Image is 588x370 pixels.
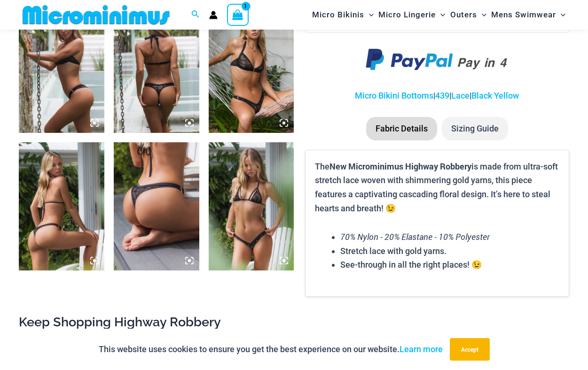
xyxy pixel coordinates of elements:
img: Highway Robbery Black Gold 305 Tri Top 439 Clip Bottom [114,142,199,270]
li: Stretch lace with gold yarns. [340,244,559,258]
li: Sizing Guide [442,117,508,140]
b: New Microminimus Highway Robbery [329,161,471,172]
a: Yellow [494,91,519,100]
img: Highway Robbery Black Gold 359 Clip Top 439 Clip Bottom [209,5,294,133]
a: Learn more [400,344,443,354]
p: | | | [305,89,569,103]
a: Search icon link [191,9,200,21]
span: Outers [450,3,477,27]
a: Lace [451,91,470,100]
a: Mens SwimwearMenu ToggleMenu Toggle [489,3,568,27]
p: This website uses cookies to ensure you get the best experience on our website. [99,342,443,356]
li: Fabric Details [366,117,437,140]
span: Menu Toggle [556,3,565,27]
a: Micro BikinisMenu ToggleMenu Toggle [310,3,376,27]
h2: Keep Shopping Highway Robbery [19,314,569,330]
a: View Shopping Cart, 1 items [227,4,249,25]
span: Menu Toggle [477,3,486,27]
a: OutersMenu ToggleMenu Toggle [448,3,489,27]
span: Micro Lingerie [378,3,436,27]
img: Highway Robbery Black Gold 359 Clip Top 439 Clip Bottom [19,5,104,133]
span: Mens Swimwear [491,3,556,27]
a: Micro LingerieMenu ToggleMenu Toggle [376,3,447,27]
em: 70% Nylon - 20% Elastane - 10% Polyester [340,231,490,242]
a: Account icon link [209,11,218,19]
img: Highway Robbery Black Gold 359 Clip Top 439 Clip Bottom [114,5,199,133]
img: Highway Robbery Black Gold 305 Tri Top 439 Clip Bottom [19,142,104,270]
button: Accept [450,338,490,361]
span: Micro Bikinis [312,3,364,27]
a: 439 [435,91,449,100]
a: Black [471,91,492,100]
li: See-through in all the right places! 😉 [340,258,559,272]
span: Menu Toggle [364,3,374,27]
span: Menu Toggle [436,3,445,27]
img: Highway Robbery Black Gold 305 Tri Top 439 Clip Bottom [209,142,294,270]
a: Micro Bikini Bottoms [355,91,433,100]
nav: Site Navigation [308,1,569,28]
img: MM SHOP LOGO FLAT [19,4,173,25]
p: The is made from ultra-soft stretch lace woven with shimmering gold yarns, this piece features a ... [315,160,559,216]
